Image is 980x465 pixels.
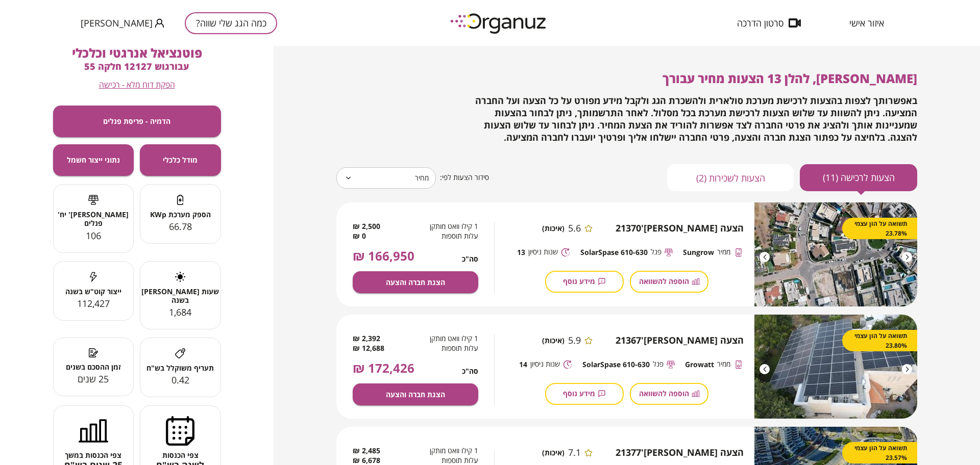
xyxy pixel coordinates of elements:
span: 5.6 [568,223,581,234]
span: מודל כלכלי [163,156,198,164]
span: נתוני ייצור חשמל [67,156,120,164]
span: Growatt [685,360,714,369]
span: שנות ניסיון [530,359,560,369]
button: מידע נוסף [545,383,624,405]
button: איזור אישי [834,18,899,28]
span: הוספה להשוואה [639,389,689,398]
span: (איכות) [542,224,565,232]
span: 2,485 ₪ [353,446,380,456]
span: תשואה על הון עצמי 23.80% [852,331,907,350]
span: סה"כ [462,367,478,375]
span: הדמיה - פריסת פנלים [103,117,170,125]
span: 1 קילו וואט מותקן [397,446,478,456]
span: 13 [517,248,525,256]
span: הוספה להשוואה [639,277,689,286]
span: ייצור קוט"ש בשנה [54,287,134,296]
button: מידע נוסף [545,271,624,293]
span: שנות ניסיון [528,247,558,257]
span: (איכות) [542,448,565,457]
button: הוספה להשוואה [630,383,708,405]
span: הצגת חברה והצעה [386,278,445,287]
span: סה"כ [462,254,478,263]
button: [PERSON_NAME] [81,17,164,30]
span: 12,688 ₪ [353,344,384,353]
span: 112,427 [77,297,110,309]
button: הצגת חברה והצעה [353,271,478,293]
span: מידע נוסף [563,389,595,398]
div: מחיר [336,164,436,192]
img: image [754,202,917,306]
span: הספק מערכת KWp [140,210,220,219]
button: כמה הגג שלי שווה? [185,12,277,34]
span: צפי הכנסות [140,451,220,459]
span: סידור הצעות לפי: [440,173,489,183]
span: תעריף משוקלל בש"ח [140,364,220,372]
span: תשואה על הון עצמי 23.78% [852,219,907,238]
span: שעות [PERSON_NAME] בשנה [140,287,220,305]
span: SolarSpase 610-630 [580,248,648,256]
span: ממיר [717,247,730,257]
button: הצעות לרכישה (11) [800,164,917,191]
span: איזור אישי [849,18,884,28]
span: 166,950 ₪ [353,249,414,263]
span: 14 [519,360,527,369]
span: 172,426 ₪ [353,361,414,375]
span: צפי הכנסות במשך [54,451,134,459]
span: 2,392 ₪ [353,334,380,344]
span: SolarSpase 610-630 [582,360,650,369]
span: עלות תוספות [397,231,478,241]
span: עבור גוש 12127 חלקה 55 [84,60,189,72]
span: 66.78 [169,220,192,232]
span: 0 ₪ [353,231,366,241]
span: סרטון הדרכה [737,18,783,28]
span: עלות תוספות [397,344,478,353]
span: Sungrow [683,248,714,256]
span: הצעה [PERSON_NAME]' 21377 [616,447,744,458]
span: 1,684 [169,306,191,318]
span: פוטנציאל אנרגטי וכלכלי [72,44,202,61]
button: הצעות לשכירות (2) [667,164,794,191]
span: 0.42 [171,374,189,386]
button: הוספה להשוואה [630,271,708,293]
span: ממיר [717,359,730,369]
span: הצעה [PERSON_NAME]' 21370 [616,223,744,234]
span: (איכות) [542,336,565,345]
span: 1 קילו וואט מותקן [397,334,478,344]
img: image [754,315,917,419]
span: הצגת חברה והצעה [386,390,445,399]
span: הצעה [PERSON_NAME]' 21367 [616,335,744,346]
span: פנל [653,359,664,369]
span: 5.9 [568,335,581,346]
button: הפקת דוח מלא - רכישה [99,80,175,90]
span: מידע נוסף [563,277,595,286]
span: [PERSON_NAME] [81,18,153,28]
span: תשואה על הון עצמי 23.57% [852,443,907,462]
span: פנל [651,247,661,257]
button: הדמיה - פריסת פנלים [53,106,221,137]
span: 25 שנים [78,373,109,385]
button: מודל כלכלי [140,144,221,176]
span: [PERSON_NAME], להלן 13 הצעות מחיר עבורך [663,70,917,87]
span: 7.1 [568,447,581,458]
button: הצגת חברה והצעה [353,383,478,405]
span: 106 [86,229,101,242]
span: 1 קילו וואט מותקן [397,222,478,231]
button: סרטון הדרכה [722,18,816,28]
img: logo [443,9,555,37]
span: [PERSON_NAME]' יח' פנלים [54,210,134,228]
span: 2,500 ₪ [353,222,380,231]
button: נתוני ייצור חשמל [53,144,134,176]
span: זמן ההסכם בשנים [54,363,134,371]
span: באפשרותך לצפות בהצעות לרכישת מערכת סולארית ולהשכרת הגג ולקבל מידע מפורט על כל הצעה ועל החברה המצי... [475,94,917,143]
